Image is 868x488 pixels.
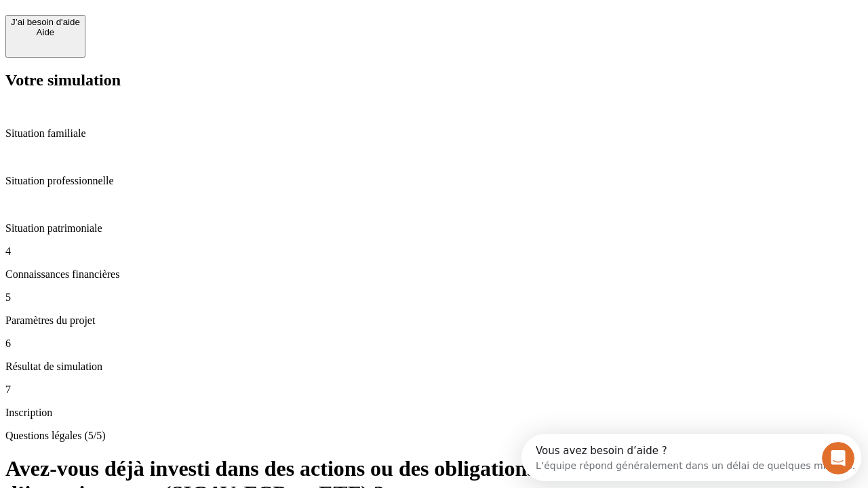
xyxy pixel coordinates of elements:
[5,338,863,350] p: 6
[5,15,85,58] button: J’ai besoin d'aideAide
[5,127,863,140] p: Situation familiale
[521,434,861,481] iframe: Intercom live chat discovery launcher
[5,245,863,258] p: 4
[5,384,863,396] p: 7
[822,442,854,474] iframe: Intercom live chat
[5,5,374,43] div: Ouvrir le Messenger Intercom
[11,17,80,27] div: J’ai besoin d'aide
[14,22,334,37] div: L’équipe répond généralement dans un délai de quelques minutes.
[5,361,863,373] p: Résultat de simulation
[5,407,863,419] p: Inscription
[5,222,863,235] p: Situation patrimoniale
[5,268,863,281] p: Connaissances financières
[5,175,863,187] p: Situation professionnelle
[5,71,863,89] h2: Votre simulation
[5,314,863,327] p: Paramètres du projet
[5,430,863,442] p: Questions légales (5/5)
[14,12,334,22] div: Vous avez besoin d’aide ?
[11,27,80,37] div: Aide
[5,291,863,304] p: 5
